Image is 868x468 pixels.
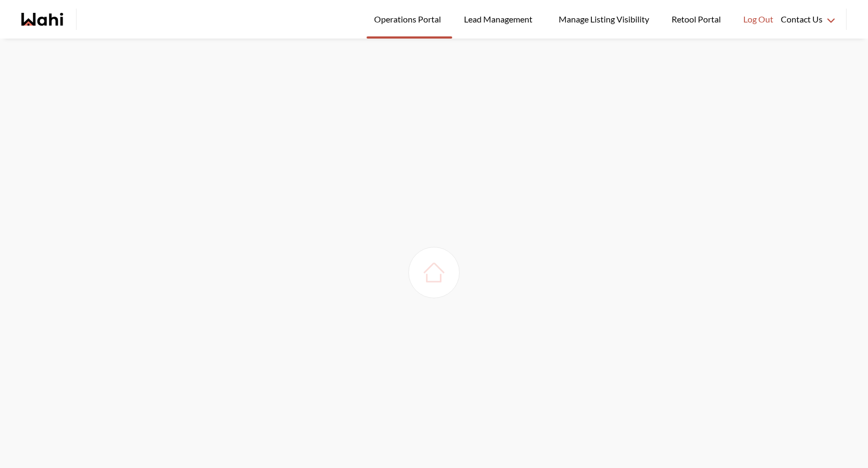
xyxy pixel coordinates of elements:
a: Wahi homepage [21,13,63,26]
span: Manage Listing Visibility [555,12,652,26]
span: Retool Portal [672,12,724,26]
span: Log Out [743,12,773,26]
span: Lead Management [464,12,536,26]
span: Operations Portal [374,12,445,26]
img: loading house image [419,258,449,288]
